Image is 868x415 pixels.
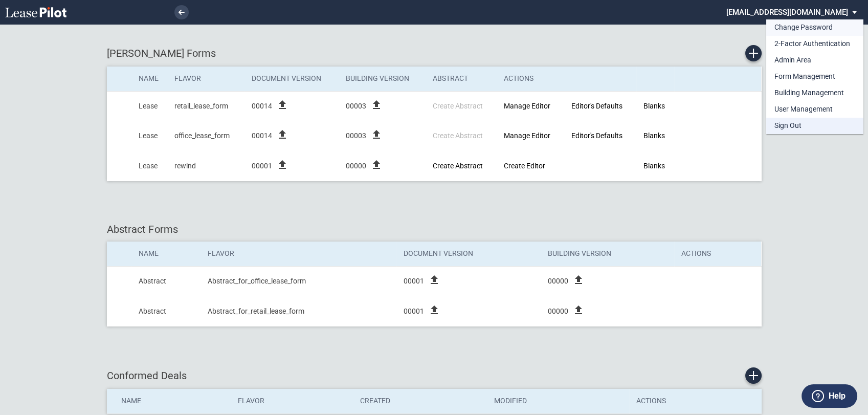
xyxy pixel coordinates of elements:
div: 2-Factor Authentication [774,39,850,49]
div: Form Management [774,72,835,82]
div: User Management [774,104,833,115]
label: Help [829,389,845,403]
div: Admin Area [774,55,811,65]
button: Help [802,384,857,408]
div: Sign Out [774,121,802,131]
div: Change Password [774,23,833,33]
div: Building Management [774,88,844,98]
